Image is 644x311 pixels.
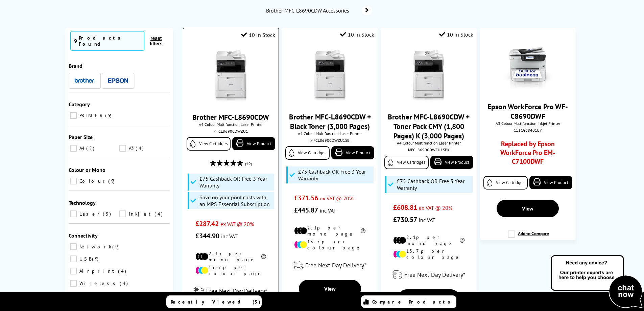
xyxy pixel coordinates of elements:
[298,168,372,182] span: £75 Cashback OR Free 3 Year Warranty
[69,232,98,239] span: Connectivity
[430,156,473,169] a: View Product
[86,145,96,151] span: 5
[70,280,77,287] input: Wireless 4
[439,31,473,38] div: 10 In Stock
[265,6,372,15] a: Brother MFC-L8690CDW Accessories
[287,138,373,143] div: MFCL8690CDWZU1SB
[70,145,77,152] input: A4 5
[195,264,266,276] li: 13.7p per colour page
[195,219,219,228] span: £287.42
[199,175,272,189] span: £75 Cashback OR Free 3 Year Warranty
[393,203,417,212] span: £608.81
[120,280,129,286] span: 4
[220,221,254,227] span: ex VAT @ 20%
[69,199,96,206] span: Technology
[199,194,272,207] span: Save on your print costs with an MPS Essential Subscription
[419,204,452,211] span: ex VAT @ 20%
[388,112,470,140] a: Brother MFC-L8690CDW + Toner Pack CMY (1,800 Pages) K (3,000 Pages)
[70,256,77,262] input: USB 9
[331,146,374,159] a: View Product
[136,145,145,151] span: 4
[285,256,374,275] div: modal_delivery
[487,102,568,121] a: Epson WorkForce Pro WF-C8690DWF
[103,211,113,217] span: 5
[294,206,318,215] span: £445.87
[522,205,533,212] span: View
[70,268,77,274] input: Airprint 4
[195,250,266,263] li: 2.1p per mono page
[483,121,572,126] span: A3 Colour Multifunction Inkjet Printer
[386,147,472,152] div: MFCL8690CDWZU1SPK
[70,112,77,119] input: PRINTER 9
[265,7,352,14] span: Brother MFC-L8690CDW Accessories
[171,299,261,305] span: Recently Viewed (5)
[78,145,86,151] span: A4
[119,145,126,152] input: A3 4
[69,63,82,69] span: Brand
[294,194,318,202] span: £371.56
[508,230,549,243] label: Add to Compare
[324,285,336,292] span: View
[119,210,126,217] input: Inkjet 4
[206,50,256,101] img: MFCL8690CDWFRONTSmall.jpg
[78,112,104,118] span: PRINTER
[74,38,77,44] span: 9
[78,280,119,286] span: Wireless
[70,243,77,250] input: Network 9
[92,256,100,262] span: 9
[70,178,77,184] input: Colour 9
[166,295,262,308] a: Recently Viewed (5)
[108,178,116,184] span: 9
[483,176,528,190] a: View Cartridges
[108,78,128,83] img: Epson
[305,50,355,101] img: MFCL8690CDWFRONTSmall2.jpg
[105,112,113,118] span: 9
[529,176,572,189] a: View Product
[549,254,644,310] img: Open Live Chat window
[79,35,141,47] div: Products Found
[384,140,473,146] span: A4 Colour Multifunction Laser Printer
[144,35,168,47] button: reset filters
[112,244,120,250] span: 9
[241,31,275,38] div: 10 In Stock
[70,210,77,217] input: Laser 5
[118,268,128,274] span: 4
[294,225,365,237] li: 2.1p per mono page
[78,211,102,217] span: Laser
[78,256,91,262] span: USB
[340,31,374,38] div: 10 In Stock
[393,248,464,260] li: 13.7p per colour page
[192,112,269,122] a: Brother MFC-L8690CDW
[78,244,112,250] span: Network
[188,129,273,134] div: MFCL8690CDWZU1
[187,137,231,151] a: View Cartridges
[206,287,267,295] span: Free Next Day Delivery*
[497,200,559,217] a: View
[289,112,371,131] a: Brother MFC-L8690CDW + Black Toner (3,000 Pages)
[361,295,456,308] a: Compare Products
[398,289,460,307] a: View
[78,178,108,184] span: Colour
[320,207,336,214] span: inc VAT
[78,268,117,274] span: Airprint
[195,231,219,240] span: £344.90
[69,134,93,140] span: Paper Size
[294,239,365,251] li: 13.7p per colour page
[403,50,454,101] img: MFCL8690CDWFRONTSmall5.jpg
[221,233,238,240] span: inc VAT
[485,128,571,133] div: C11CG68401BY
[127,211,154,217] span: Inkjet
[299,280,361,297] a: View
[384,265,473,284] div: modal_delivery
[232,137,275,150] a: View Product
[285,146,330,160] a: View Cartridges
[69,166,105,173] span: Colour or Mono
[245,157,252,170] span: (19)
[285,131,374,136] span: A4 Colour Multifunction Laser Printer
[154,211,164,217] span: 4
[305,261,366,269] span: Free Next Day Delivery*
[502,40,553,90] img: epson-wf-c8690dwf-front-new-small.jpg
[372,299,454,305] span: Compare Products
[69,101,90,108] span: Category
[492,139,564,169] a: Replaced by Epson WorkForce Pro EM-C7100DWF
